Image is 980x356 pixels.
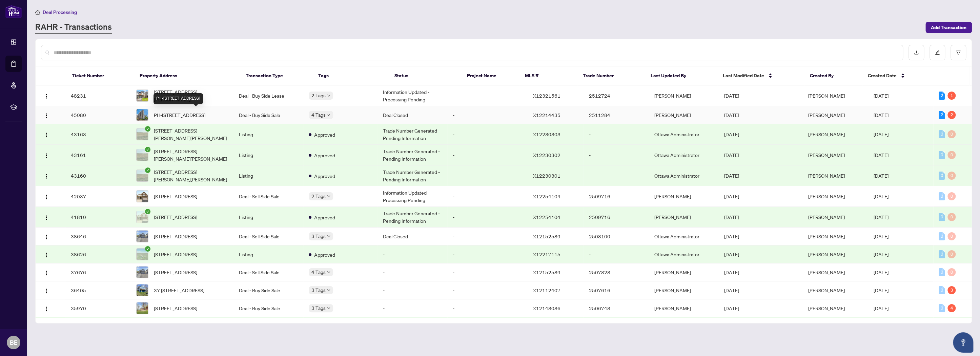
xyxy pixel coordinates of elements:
[327,289,330,292] span: down
[804,66,862,85] th: Created By
[724,233,739,239] span: [DATE]
[947,213,956,221] div: 0
[65,207,131,228] td: 41810
[649,124,719,145] td: Ottawa Administrator
[533,269,560,275] span: X12152589
[873,233,888,239] span: [DATE]
[447,124,528,145] td: -
[953,332,973,353] button: Open asap
[939,286,945,294] div: 0
[649,165,719,186] td: Ottawa Administrator
[377,228,447,245] td: Deal Closed
[947,130,956,138] div: 0
[41,249,52,260] button: Logo
[311,304,326,312] span: 3 Tags
[584,145,649,165] td: -
[956,50,961,55] span: filter
[447,145,528,165] td: -
[447,165,528,186] td: -
[447,228,528,245] td: -
[873,193,888,199] span: [DATE]
[377,281,447,299] td: -
[65,106,131,124] td: 45080
[584,124,649,145] td: -
[649,281,719,299] td: [PERSON_NAME]
[939,213,945,221] div: 0
[65,263,131,281] td: 37676
[154,286,204,294] span: 37 [STREET_ADDRESS]
[233,281,303,299] td: Deal - Buy Side Sale
[154,111,205,119] span: PH-[STREET_ADDRESS]
[44,113,49,118] img: Logo
[447,186,528,207] td: -
[137,90,148,101] img: thumbnail-img
[314,152,335,159] span: Approved
[41,267,52,278] button: Logo
[44,288,49,294] img: Logo
[327,271,330,274] span: down
[724,305,739,311] span: [DATE]
[44,194,49,200] img: Logo
[327,195,330,198] span: down
[649,145,719,165] td: Ottawa Administrator
[65,165,131,186] td: 43160
[233,263,303,281] td: Deal - Sell Side Sale
[240,66,313,85] th: Transaction Type
[311,111,326,119] span: 4 Tags
[377,85,447,106] td: Information Updated - Processing Pending
[947,268,956,276] div: 0
[724,173,739,179] span: [DATE]
[717,66,804,85] th: Last Modified Date
[137,170,148,181] img: thumbnail-img
[145,126,150,132] span: check-circle
[649,106,719,124] td: [PERSON_NAME]
[533,287,560,293] span: X12112407
[724,131,739,137] span: [DATE]
[447,85,528,106] td: -
[134,66,241,85] th: Property Address
[533,152,560,158] span: X12230302
[649,245,719,263] td: Ottawa Administrator
[873,152,888,158] span: [DATE]
[233,145,303,165] td: Listing
[314,251,335,258] span: Approved
[447,245,528,263] td: -
[808,287,845,293] span: [PERSON_NAME]
[584,207,649,228] td: 2509716
[5,5,22,18] img: logo
[233,245,303,263] td: Listing
[947,286,956,294] div: 3
[311,232,326,240] span: 3 Tags
[584,299,649,317] td: 2506748
[649,263,719,281] td: [PERSON_NAME]
[447,106,528,124] td: -
[44,215,49,220] img: Logo
[939,151,945,159] div: 0
[533,193,560,199] span: X12254104
[377,124,447,145] td: Trade Number Generated - Pending Information
[724,251,739,257] span: [DATE]
[145,209,150,214] span: check-circle
[724,112,739,118] span: [DATE]
[44,174,49,179] img: Logo
[649,299,719,317] td: [PERSON_NAME]
[533,214,560,220] span: X12254104
[137,109,148,121] img: thumbnail-img
[154,168,228,183] span: [STREET_ADDRESS][PERSON_NAME][PERSON_NAME]
[947,92,956,100] div: 1
[947,172,956,180] div: 0
[377,245,447,263] td: -
[233,228,303,245] td: Deal - Sell Side Sale
[808,152,845,158] span: [PERSON_NAME]
[947,111,956,119] div: 2
[44,306,49,312] img: Logo
[154,269,197,276] span: [STREET_ADDRESS]
[137,249,148,260] img: thumbnail-img
[724,214,739,220] span: [DATE]
[939,268,945,276] div: 0
[154,147,228,162] span: [STREET_ADDRESS][PERSON_NAME][PERSON_NAME]
[533,305,560,311] span: X12148086
[808,305,845,311] span: [PERSON_NAME]
[577,66,645,85] th: Trade Number
[649,85,719,106] td: [PERSON_NAME]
